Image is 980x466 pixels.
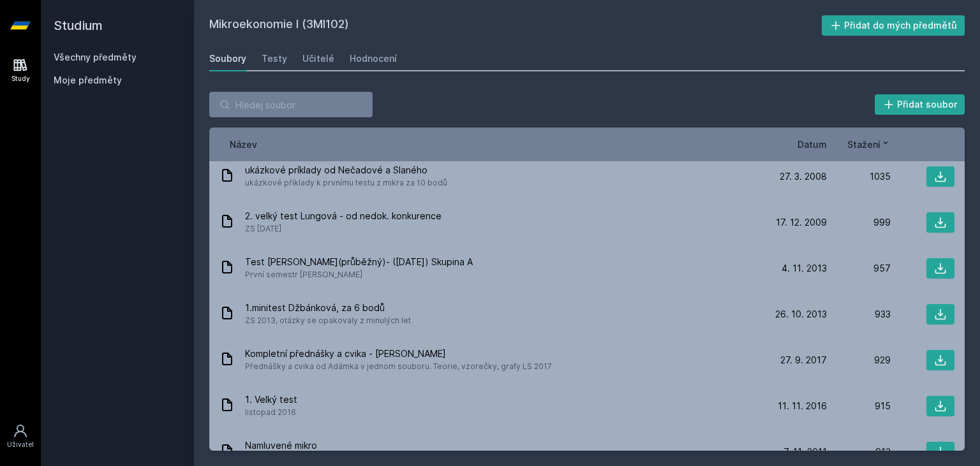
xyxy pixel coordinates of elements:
a: Uživatel [3,417,38,456]
div: Study [11,74,30,84]
div: 913 [827,446,891,458]
button: Datum [798,138,827,151]
span: Stažení [847,138,880,151]
span: ukázkové příklady k prvnímu testu z mikra za 10 bodů [245,177,447,189]
span: 27. 9. 2017 [780,354,827,367]
div: Učitelé [302,52,334,65]
span: První semestr [PERSON_NAME] [245,268,473,281]
span: 17. 12. 2009 [776,216,827,229]
input: Hledej soubor [209,92,373,117]
span: Moje předměty [54,74,122,87]
a: Hodnocení [350,46,397,71]
span: listopad 2016 [245,406,297,419]
span: 11. 11. 2016 [778,400,827,412]
div: Testy [262,52,287,65]
span: 2. velký test Lungová - od nedok. konkurence [245,210,442,222]
span: Přednášky a cvika od Adámka v jednom souboru. Teorie, vzorečky, grafy LS 2017 [245,360,552,373]
span: 26. 10. 2013 [775,308,827,321]
span: ukázkové príklady od Nečadové a Slaného [245,164,447,177]
span: Kompletní přednášky a cvika - [PERSON_NAME] [245,347,552,360]
div: Uživatel [7,440,34,449]
button: Název [230,138,257,151]
a: Study [3,51,38,90]
span: 4. 11. 2013 [782,262,827,275]
div: 999 [827,216,891,229]
div: 915 [827,400,891,412]
span: 7. 11. 2011 [783,446,827,458]
span: Namluvené mikro [245,439,618,452]
button: Přidat do mých předmětů [822,15,965,36]
div: 1035 [827,170,891,183]
a: Testy [262,46,287,71]
span: 27. 3. 2008 [780,170,827,183]
div: Soubory [209,52,246,65]
h2: Mikroekonomie I (3MI102) [209,15,822,36]
div: Hodnocení [350,52,397,65]
span: 1.minitest Džbánková, za 6 bodů [245,302,411,314]
a: Učitelé [302,46,334,71]
button: Stažení [847,138,891,151]
div: 929 [827,354,891,367]
span: ZS [DATE] [245,222,442,235]
span: 1. Velký test [245,393,297,406]
span: ZS 2013, otázky se opakovaly z minulých let [245,314,411,327]
div: 957 [827,262,891,275]
span: Test [PERSON_NAME](průběžný)- ([DATE]) Skupina A [245,256,473,268]
a: Soubory [209,46,246,71]
a: Všechny předměty [54,52,137,62]
button: Přidat soubor [875,94,965,115]
div: 933 [827,308,891,321]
